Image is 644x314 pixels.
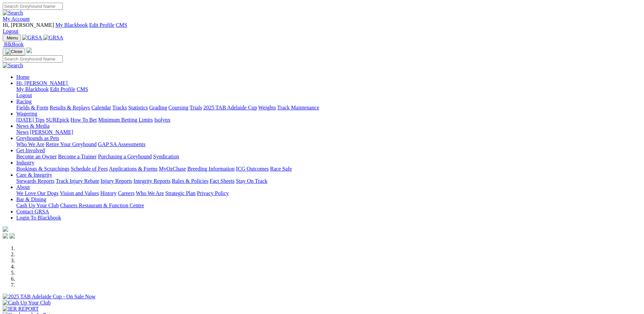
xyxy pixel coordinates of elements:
[210,178,235,184] a: Fact Sheets
[236,178,267,184] a: Stay On Track
[159,166,186,172] a: MyOzChase
[30,129,73,135] a: [PERSON_NAME]
[16,99,32,104] a: Racing
[16,154,641,160] div: Get Involved
[16,203,59,208] a: Cash Up Your Club
[109,166,158,172] a: Applications & Forms
[16,105,48,110] a: Fields & Form
[10,233,15,239] img: twitter.svg
[258,105,276,110] a: Weights
[71,166,108,172] a: Schedule of Fees
[50,105,90,110] a: Results & Replays
[16,105,641,111] div: Racing
[46,117,69,123] a: SUREpick
[3,28,18,34] a: Logout
[16,141,641,147] div: Greyhounds as Pets
[16,172,52,178] a: Care & Integrity
[112,105,127,110] a: Tracks
[154,117,170,123] a: Isolynx
[3,306,39,312] img: IER REPORT
[203,105,257,110] a: 2025 TAB Adelaide Cup
[16,141,44,147] a: Who We Are
[128,105,148,110] a: Statistics
[3,34,21,41] button: Toggle navigation
[3,233,8,239] img: facebook.svg
[89,22,114,28] a: Edit Profile
[26,48,32,53] img: logo-grsa-white.png
[58,154,97,159] a: Become a Trainer
[16,196,46,202] a: Bar & Dining
[16,190,58,196] a: We Love Our Dogs
[4,41,24,47] span: BlkBook
[16,80,69,86] a: Hi, [PERSON_NAME]
[16,86,49,92] a: My Blackbook
[16,215,61,221] a: Login To Blackbook
[3,3,63,10] input: Search
[3,48,25,55] button: Toggle navigation
[16,203,641,209] div: Bar & Dining
[277,105,319,110] a: Track Maintenance
[16,92,32,98] a: Logout
[133,178,170,184] a: Integrity Reports
[16,117,44,123] a: [DATE] Tips
[22,35,42,41] img: GRSA
[270,166,292,172] a: Race Safe
[16,80,68,86] span: Hi, [PERSON_NAME]
[116,22,127,28] a: CMS
[43,35,63,41] img: GRSA
[149,105,167,110] a: Grading
[16,123,50,129] a: News & Media
[50,86,75,92] a: Edit Profile
[16,160,34,165] a: Industry
[16,190,641,196] div: About
[236,166,269,172] a: ICG Outcomes
[136,190,164,196] a: Who We Are
[7,35,18,40] span: Menu
[3,55,63,63] input: Search
[16,184,30,190] a: About
[3,41,24,47] a: BlkBook
[197,190,229,196] a: Privacy Policy
[60,190,99,196] a: Vision and Values
[16,111,37,117] a: Wagering
[172,178,208,184] a: Rules & Policies
[16,74,30,80] a: Home
[3,294,96,300] img: 2025 TAB Adelaide Cup - On Sale Now
[100,178,132,184] a: Injury Reports
[56,178,99,184] a: Track Injury Rebate
[3,22,641,34] div: My Account
[16,129,29,135] a: News
[5,49,22,54] img: Close
[16,86,641,99] div: Hi, [PERSON_NAME]
[3,63,23,69] img: Search
[3,16,30,22] a: My Account
[16,129,641,135] div: News & Media
[60,203,144,208] a: Chasers Restaurant & Function Centre
[16,166,69,172] a: Bookings & Scratchings
[3,226,8,232] img: logo-grsa-white.png
[187,166,235,172] a: Breeding Information
[3,10,23,16] img: Search
[55,22,88,28] a: My Blackbook
[16,154,57,159] a: Become an Owner
[153,154,179,159] a: Syndication
[71,117,97,123] a: How To Bet
[100,190,116,196] a: History
[165,190,196,196] a: Strategic Plan
[16,166,641,172] div: Industry
[16,178,54,184] a: Stewards Reports
[16,147,45,153] a: Get Involved
[98,117,153,123] a: Minimum Betting Limits
[16,135,59,141] a: Greyhounds as Pets
[98,154,152,159] a: Purchasing a Greyhound
[46,141,97,147] a: Retire Your Greyhound
[3,22,54,28] span: Hi, [PERSON_NAME]
[189,105,202,110] a: Trials
[77,86,88,92] a: CMS
[16,117,641,123] div: Wagering
[3,300,51,306] img: Cash Up Your Club
[118,190,134,196] a: Careers
[16,178,641,184] div: Care & Integrity
[98,141,146,147] a: GAP SA Assessments
[16,209,49,214] a: Contact GRSA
